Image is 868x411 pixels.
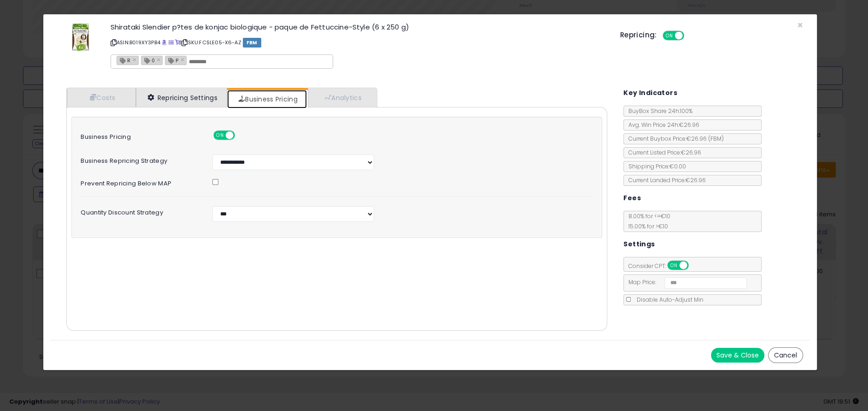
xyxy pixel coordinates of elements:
span: ON [214,131,226,139]
span: Current Listed Price: €26.96 [624,149,701,156]
a: BuyBox page [162,39,167,46]
span: Disable Auto-Adjust Min [632,296,704,304]
span: Current Landed Price: €26.96 [624,176,706,184]
span: OFF [682,32,697,40]
span: €26.96 [686,135,724,143]
img: 5159K5TYBZL._SL60_.jpg [72,24,89,51]
h5: Fees [623,192,641,204]
button: Save & Close [711,348,764,363]
label: Prevent repricing below MAP [74,177,205,187]
a: Business Pricing [227,90,307,108]
label: Business Repricing Strategy [74,155,205,164]
span: R [117,56,130,64]
span: 8.00 % for <= €10 [624,212,670,230]
span: Consider CPT: [624,262,701,270]
a: × [181,55,186,64]
span: 15.00 % for > €10 [624,222,668,230]
a: Your listing only [175,39,180,46]
span: OFF [687,262,702,269]
span: ( FBM ) [708,135,724,143]
label: Quantity Discount Strategy [74,206,205,216]
span: × [797,18,803,32]
a: Analytics [308,88,376,107]
button: Cancel [768,347,803,363]
span: Shipping Price: €0.00 [624,162,686,170]
span: Map Price: [624,278,747,286]
span: OFF [233,131,248,139]
label: Business Pricing [74,131,205,140]
span: FBM [243,38,261,48]
span: Current Buybox Price: [624,135,724,143]
h3: Shirataki Slendier p?tes de konjac biologique - paque de Fettuccine-Style (6 x 250 g) [111,24,606,30]
a: × [133,55,138,64]
span: P [165,56,178,64]
span: ON [668,262,680,269]
a: Costs [67,88,136,107]
span: 0 [141,56,155,64]
span: ON [663,32,675,40]
a: × [157,55,163,64]
h5: Key Indicators [623,87,677,99]
span: Avg. Win Price 24h: €26.96 [624,121,699,129]
h5: Settings [623,238,655,250]
p: ASIN: B019XY3PB4 | SKU: FCSLE05-X6-AZ [111,35,606,50]
h5: Repricing: [620,31,657,39]
span: BuyBox Share 24h: 100% [624,107,692,115]
a: Repricing Settings [136,88,227,107]
a: All offer listings [169,39,174,46]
